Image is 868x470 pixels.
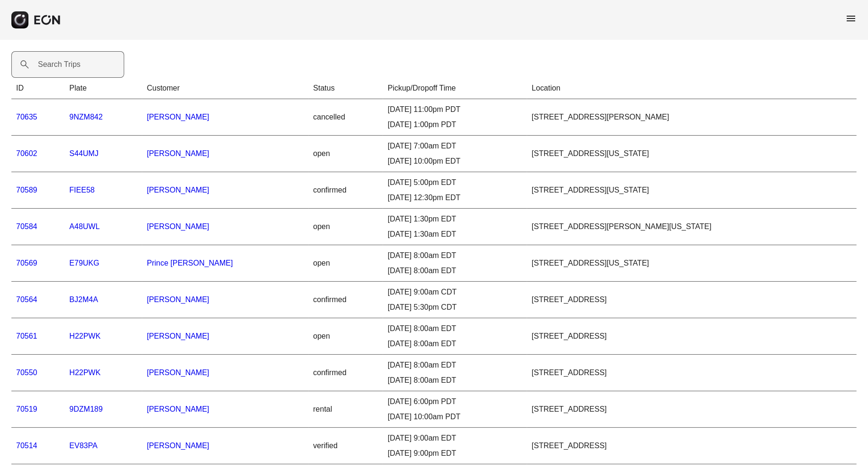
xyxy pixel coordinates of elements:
[527,172,857,209] td: [STREET_ADDRESS][US_STATE]
[69,369,101,377] a: H22PWK
[147,222,210,230] a: [PERSON_NAME]
[16,222,37,230] a: 70584
[388,229,522,240] div: [DATE] 1:30am EDT
[309,391,383,428] td: rental
[388,359,522,371] div: [DATE] 8:00am EDT
[147,295,210,304] a: [PERSON_NAME]
[69,405,102,413] a: 9DZM189
[147,149,210,157] a: [PERSON_NAME]
[309,209,383,245] td: open
[147,369,210,377] a: [PERSON_NAME]
[309,245,383,282] td: open
[527,318,857,355] td: [STREET_ADDRESS]
[388,156,522,167] div: [DATE] 10:00pm EDT
[388,140,522,152] div: [DATE] 7:00am EDT
[16,405,37,413] a: 70519
[11,78,64,99] th: ID
[527,355,857,391] td: [STREET_ADDRESS]
[69,222,100,230] a: A48UWL
[388,448,522,459] div: [DATE] 9:00pm EDT
[147,186,210,194] a: [PERSON_NAME]
[309,428,383,464] td: verified
[69,295,98,304] a: BJ2M4A
[69,149,98,157] a: S44UMJ
[309,355,383,391] td: confirmed
[388,213,522,225] div: [DATE] 1:30pm EDT
[147,332,210,340] a: [PERSON_NAME]
[69,442,97,450] a: EV83PA
[388,302,522,313] div: [DATE] 5:30pm CDT
[527,99,857,136] td: [STREET_ADDRESS][PERSON_NAME]
[383,78,527,99] th: Pickup/Dropoff Time
[147,113,210,121] a: [PERSON_NAME]
[527,78,857,99] th: Location
[388,104,522,115] div: [DATE] 11:00pm PDT
[69,186,94,194] a: FIEE58
[147,442,210,450] a: [PERSON_NAME]
[16,186,37,194] a: 70589
[16,295,37,304] a: 70564
[309,172,383,209] td: confirmed
[309,318,383,355] td: open
[69,259,99,267] a: E79UKG
[69,113,102,121] a: 9NZM842
[388,177,522,188] div: [DATE] 5:00pm EDT
[388,265,522,276] div: [DATE] 8:00am EDT
[527,428,857,464] td: [STREET_ADDRESS]
[388,338,522,350] div: [DATE] 8:00am EDT
[527,282,857,318] td: [STREET_ADDRESS]
[388,119,522,130] div: [DATE] 1:00pm PDT
[16,332,37,340] a: 70561
[16,259,37,267] a: 70569
[147,259,233,267] a: Prince [PERSON_NAME]
[388,323,522,334] div: [DATE] 8:00am EDT
[388,250,522,261] div: [DATE] 8:00am EDT
[16,113,37,121] a: 70635
[388,375,522,386] div: [DATE] 8:00am EDT
[147,405,210,413] a: [PERSON_NAME]
[309,99,383,136] td: cancelled
[527,391,857,428] td: [STREET_ADDRESS]
[388,286,522,298] div: [DATE] 9:00am CDT
[309,78,383,99] th: Status
[388,433,522,444] div: [DATE] 9:00am EDT
[16,442,37,450] a: 70514
[388,396,522,407] div: [DATE] 6:00pm PDT
[309,282,383,318] td: confirmed
[388,411,522,423] div: [DATE] 10:00am PDT
[527,245,857,282] td: [STREET_ADDRESS][US_STATE]
[64,78,142,99] th: Plate
[527,136,857,172] td: [STREET_ADDRESS][US_STATE]
[16,369,37,377] a: 70550
[845,13,857,24] span: menu
[527,209,857,245] td: [STREET_ADDRESS][PERSON_NAME][US_STATE]
[16,149,37,157] a: 70602
[142,78,309,99] th: Customer
[388,192,522,203] div: [DATE] 12:30pm EDT
[38,59,81,70] label: Search Trips
[69,332,101,340] a: H22PWK
[309,136,383,172] td: open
